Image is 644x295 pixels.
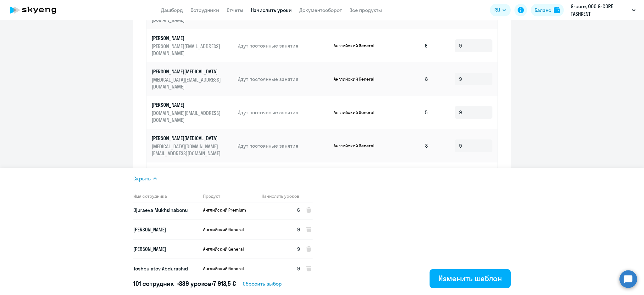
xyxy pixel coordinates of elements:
a: [PERSON_NAME][MEDICAL_DATA][MEDICAL_DATA][EMAIL_ADDRESS][DOMAIN_NAME] [152,68,232,90]
th: Начислить уроков [257,190,300,202]
a: Сотрудники [191,7,219,13]
td: 8 [389,129,433,162]
a: Отчеты [227,7,243,13]
th: Продукт [198,190,257,202]
span: 7 913,5 € [213,280,236,287]
span: 889 уроков [179,280,212,287]
p: Идут постоянные занятия [237,109,329,116]
a: [PERSON_NAME][MEDICAL_DATA][MEDICAL_DATA][DOMAIN_NAME][EMAIL_ADDRESS][DOMAIN_NAME] [152,135,232,157]
td: 6 [389,29,433,62]
td: 8 [389,62,433,96]
button: G-core, ООО G-CORE TASHKENT [568,3,639,18]
p: Английский General [334,43,381,48]
p: Djuraeva Mukhsinabonu [133,207,198,213]
a: [PERSON_NAME][DOMAIN_NAME][EMAIL_ADDRESS][DOMAIN_NAME] [152,101,232,123]
a: Документооборот [299,7,342,13]
td: 5 [389,96,433,129]
p: [PERSON_NAME] [152,35,222,42]
span: 9 [297,226,300,233]
img: balance [554,7,560,13]
h5: 101 сотрудник • • [133,279,236,288]
p: Английский General [203,227,250,232]
p: Английский Premium [203,207,250,213]
p: Идут постоянные занятия [237,142,329,149]
p: [PERSON_NAME] [133,246,198,252]
p: Идут постоянные занятия [237,76,329,82]
span: 9 [297,265,300,272]
a: Дашборд [161,7,183,13]
div: Баланс [535,6,551,14]
th: Имя сотрудника [133,190,198,202]
p: Английский General [203,266,250,271]
p: Английский General [334,143,381,149]
p: [DOMAIN_NAME][EMAIL_ADDRESS][DOMAIN_NAME] [152,110,222,123]
span: 9 [297,246,300,252]
span: RU [494,6,500,14]
div: Изменить шаблон [438,273,502,283]
p: Английский General [334,76,381,82]
p: [PERSON_NAME][MEDICAL_DATA] [152,135,222,142]
span: Скрыть [133,175,151,182]
p: [PERSON_NAME][MEDICAL_DATA] [152,68,222,75]
p: Английский General [334,110,381,115]
p: [MEDICAL_DATA][EMAIL_ADDRESS][DOMAIN_NAME] [152,76,222,90]
p: G-core, ООО G-CORE TASHKENT [571,3,629,18]
span: 6 [297,207,300,213]
button: RU [490,4,511,16]
span: Сбросить выбор [243,280,282,287]
a: [PERSON_NAME][PERSON_NAME][EMAIL_ADDRESS][DOMAIN_NAME] [152,35,232,57]
td: 6 [389,162,433,189]
button: Изменить шаблон [430,269,511,288]
button: Балансbalance [531,4,564,16]
p: [PERSON_NAME] [133,226,198,233]
p: [PERSON_NAME] [152,101,222,108]
p: Toshpulatov Abdurashid [133,265,198,272]
p: [MEDICAL_DATA][DOMAIN_NAME][EMAIL_ADDRESS][DOMAIN_NAME] [152,143,222,157]
p: [PERSON_NAME][EMAIL_ADDRESS][DOMAIN_NAME] [152,43,222,57]
a: Все продукты [349,7,382,13]
p: Английский General [203,246,250,252]
a: Начислить уроки [251,7,292,13]
p: Идут постоянные занятия [237,42,329,49]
